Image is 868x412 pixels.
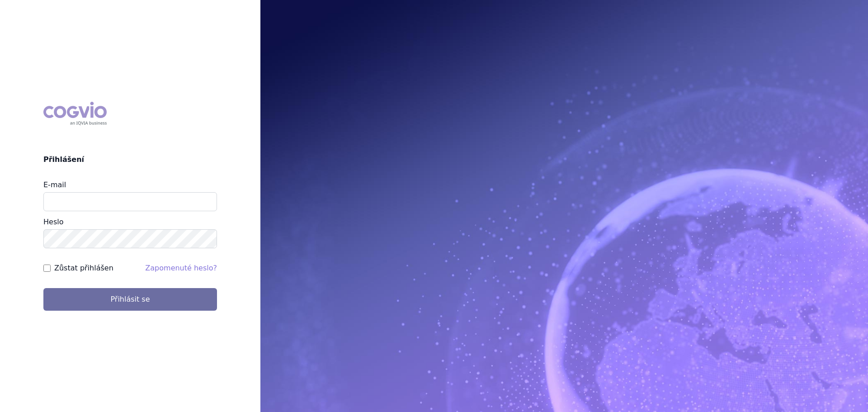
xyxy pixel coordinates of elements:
label: Zůstat přihlášen [54,263,113,274]
button: Přihlásit se [43,288,217,311]
div: COGVIO [43,102,107,125]
a: Zapomenuté heslo? [145,264,217,272]
label: E-mail [43,180,66,189]
h2: Přihlášení [43,154,217,165]
label: Heslo [43,218,63,226]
